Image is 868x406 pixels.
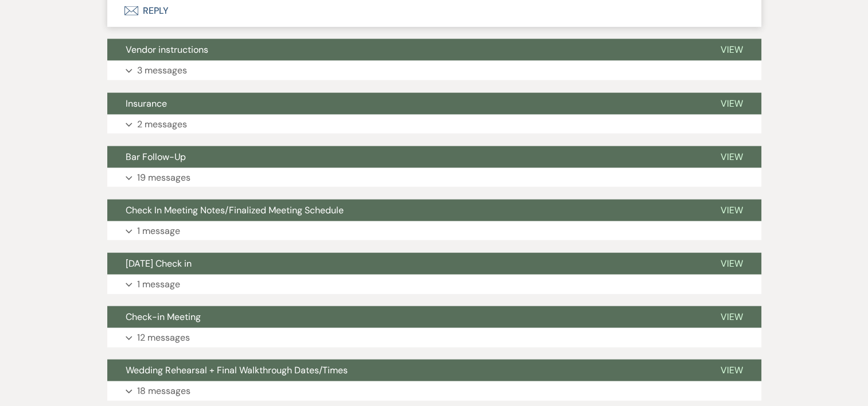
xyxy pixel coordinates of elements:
p: 18 messages [137,384,190,399]
span: View [721,204,743,216]
button: 19 messages [107,168,761,188]
button: Vendor instructions [107,39,702,61]
span: View [721,44,743,56]
button: Check In Meeting Notes/Finalized Meeting Schedule [107,200,702,221]
button: 2 messages [107,115,761,134]
span: Check-in Meeting [126,311,201,323]
button: View [702,360,761,381]
button: 18 messages [107,381,761,401]
button: Check-in Meeting [107,306,702,328]
button: View [702,39,761,61]
button: 1 message [107,275,761,294]
button: 12 messages [107,328,761,348]
button: View [702,93,761,115]
span: Wedding Rehearsal + Final Walkthrough Dates/Times [126,364,348,376]
p: 1 message [137,277,180,292]
button: View [702,306,761,328]
button: 3 messages [107,61,761,80]
p: 2 messages [137,117,187,132]
p: 19 messages [137,170,190,185]
button: View [702,200,761,221]
p: 3 messages [137,63,187,78]
span: Bar Follow-Up [126,151,186,163]
button: [DATE] Check in [107,253,702,275]
button: View [702,146,761,168]
span: Check In Meeting Notes/Finalized Meeting Schedule [126,204,344,216]
span: Insurance [126,97,167,110]
button: Insurance [107,93,702,115]
span: [DATE] Check in [126,257,192,270]
span: View [721,97,743,110]
span: View [721,364,743,376]
p: 12 messages [137,330,190,345]
span: Vendor instructions [126,44,208,56]
button: 1 message [107,221,761,241]
button: Wedding Rehearsal + Final Walkthrough Dates/Times [107,360,702,381]
span: View [721,257,743,270]
button: Bar Follow-Up [107,146,702,168]
p: 1 message [137,224,180,239]
span: View [721,151,743,163]
button: View [702,253,761,275]
span: View [721,311,743,323]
